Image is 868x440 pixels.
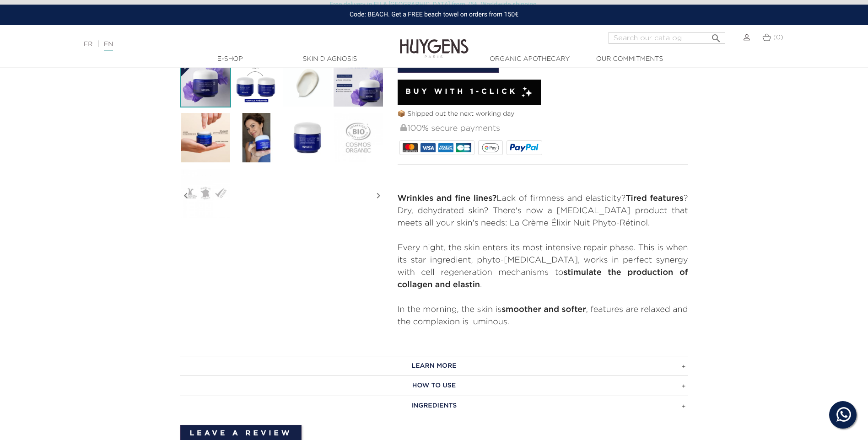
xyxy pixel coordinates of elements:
i:  [373,173,384,219]
input: Search [609,32,725,44]
span: (0) [773,34,783,41]
strong: Tired features [625,194,684,203]
a: Our commitments [584,54,675,64]
img: VISA [421,143,436,152]
div: 100% secure payments [399,119,688,139]
p: Lack of firmness and elasticity? ? Dry, dehydrated skin? There's now a [MEDICAL_DATA] product tha... [398,193,688,230]
strong: Wrinkles and fine lines? [398,194,497,203]
a: Ingredients [180,396,688,416]
p: In the morning, the skin is , features are relaxed and the complexion is luminous. [398,304,688,328]
a: E-Shop [184,54,276,64]
button:  [708,29,724,42]
strong: smoother and softer [501,306,586,314]
a: Organic Apothecary [484,54,576,64]
div: | [79,39,355,50]
i:  [711,30,722,41]
a: FR [84,41,92,48]
img: MASTERCARD [403,143,418,152]
p: 📦 Shipped out the next working day [398,109,688,119]
a: Learn more [180,356,688,376]
img: CB_NATIONALE [456,143,471,152]
img: Huygens [400,24,469,59]
a: How to use [180,376,688,396]
a: EN [104,41,113,51]
img: 100% secure payments [400,124,407,131]
i:  [180,173,191,219]
a: Skin Diagnosis [284,54,376,64]
p: Every night, the skin enters its most intensive repair phase. This is when its star ingredient, p... [398,242,688,291]
img: google_pay [482,143,499,152]
img: AMEX [438,143,453,152]
strong: stimulate the production of collagen and elastin [398,268,688,289]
